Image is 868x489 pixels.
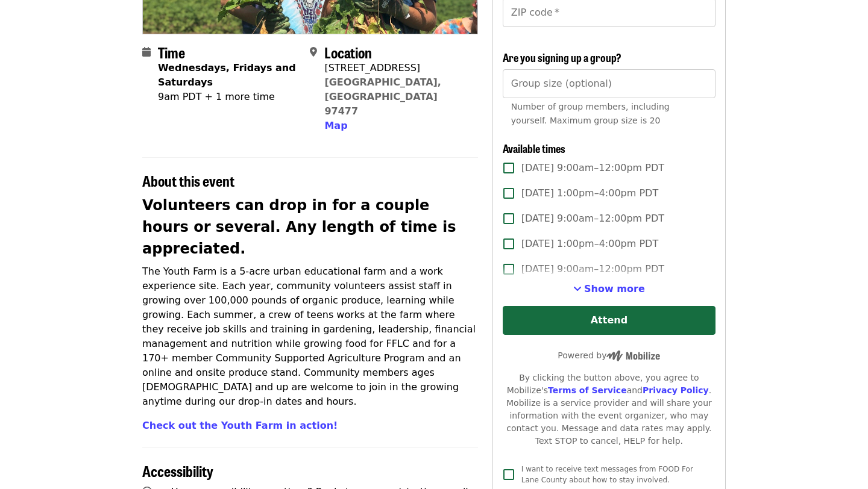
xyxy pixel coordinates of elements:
[521,262,664,276] span: [DATE] 9:00am–12:00pm PDT
[324,61,468,75] div: [STREET_ADDRESS]
[324,42,372,63] span: Location
[548,385,627,395] a: Terms of Service
[503,69,715,98] input: [object Object]
[158,42,185,63] span: Time
[142,420,338,431] a: Check out the Youth Farm in action!
[142,460,213,481] span: Accessibility
[324,76,441,117] a: [GEOGRAPHIC_DATA], [GEOGRAPHIC_DATA] 97477
[511,102,670,125] span: Number of group members, including yourself. Maximum group size is 20
[158,90,300,104] div: 9am PDT + 1 more time
[503,49,621,65] span: Are you signing up a group?
[521,211,664,226] span: [DATE] 9:00am–12:00pm PDT
[521,161,664,175] span: [DATE] 9:00am–12:00pm PDT
[158,62,296,88] strong: Wednesdays, Fridays and Saturdays
[503,372,715,447] div: By clicking the button above, you agree to Mobilize's and . Mobilize is a service provider and wi...
[573,282,645,296] button: See more timeslots
[142,195,478,260] h2: Volunteers can drop in for a couple hours or several. Any length of time is appreciated.
[521,237,658,251] span: [DATE] 1:00pm–4:00pm PDT
[521,465,693,484] span: I want to receive text messages from FOOD For Lane County about how to stay involved.
[521,186,658,201] span: [DATE] 1:00pm–4:00pm PDT
[584,283,645,294] span: Show more
[558,350,660,360] span: Powered by
[324,119,347,133] button: Map
[606,350,660,361] img: Powered by Mobilize
[503,306,715,335] button: Attend
[503,140,565,156] span: Available times
[310,46,317,58] i: map-marker-alt icon
[643,385,709,395] a: Privacy Policy
[142,264,478,409] p: The Youth Farm is a 5-acre urban educational farm and a work experience site. Each year, communit...
[142,170,234,191] span: About this event
[142,46,151,58] i: calendar icon
[324,120,347,131] span: Map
